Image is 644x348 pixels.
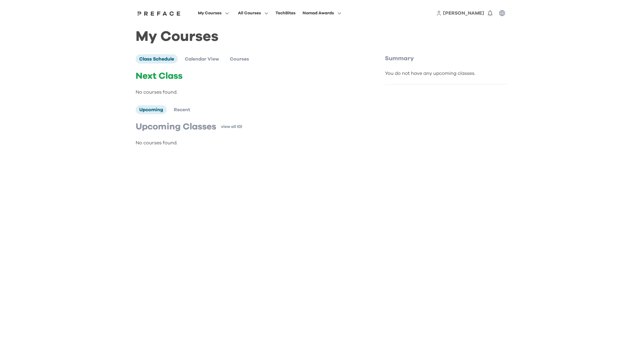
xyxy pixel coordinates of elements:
span: Calendar View [185,57,219,61]
button: All Courses [236,9,270,17]
span: Nomad Awards [303,10,334,17]
span: Recent [174,107,190,112]
a: [PERSON_NAME] [443,10,484,17]
button: My Courses [196,9,231,17]
h1: My Courses [136,33,508,40]
div: You do not have any upcoming classes. [385,70,508,77]
p: Next Class [136,71,360,81]
p: No courses found. [136,139,360,146]
span: Class Schedule [139,57,174,61]
p: No courses found. [136,89,360,96]
span: Upcoming [139,107,163,112]
div: TechBites [275,10,295,17]
span: My Courses [198,10,222,17]
span: Courses [230,57,249,61]
img: Preface Logo [136,11,182,16]
a: view all (0) [221,124,242,130]
span: All Courses [238,10,261,17]
span: [PERSON_NAME] [443,11,484,16]
p: Summary [385,54,508,63]
button: Nomad Awards [301,9,343,17]
p: Upcoming Classes [136,121,216,132]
